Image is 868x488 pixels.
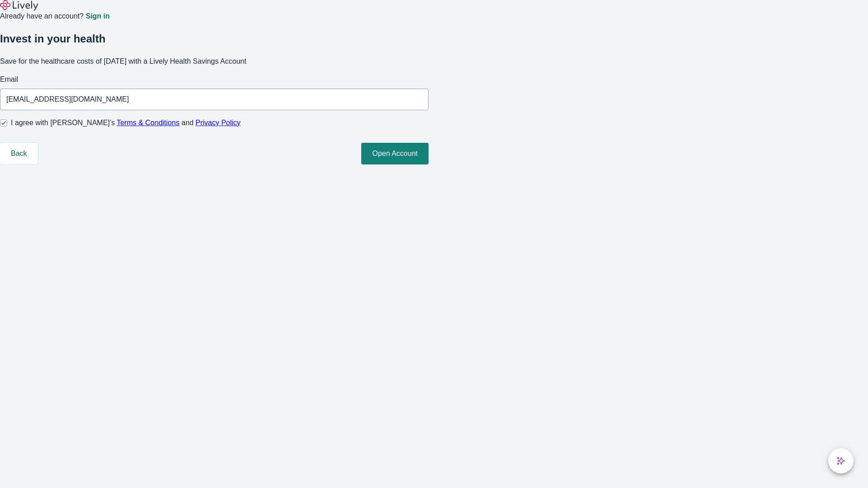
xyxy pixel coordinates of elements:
span: I agree with [PERSON_NAME]’s and [11,117,241,128]
svg: Lively AI Assistant [836,456,845,465]
a: Sign in [85,13,109,20]
a: Terms & Conditions [117,119,179,127]
button: Open Account [361,143,429,164]
button: chat [828,448,854,474]
a: Privacy Policy [196,119,241,127]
